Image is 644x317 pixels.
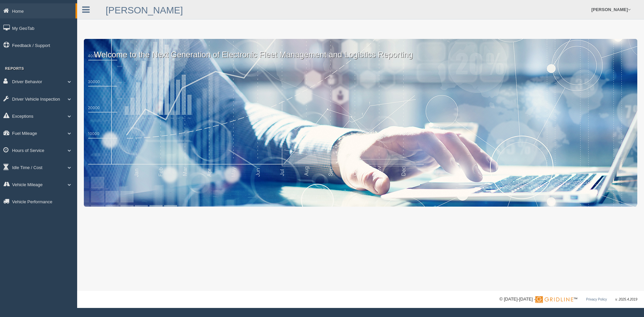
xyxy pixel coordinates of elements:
a: Privacy Policy [586,298,607,301]
span: v. 2025.4.2019 [615,298,637,301]
img: Gridline [535,296,573,303]
div: © [DATE]-[DATE] - ™ [499,296,637,303]
p: Welcome to the Next Generation of Electronic Fleet Management and Logistics Reporting [84,39,637,60]
a: [PERSON_NAME] [106,5,183,15]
